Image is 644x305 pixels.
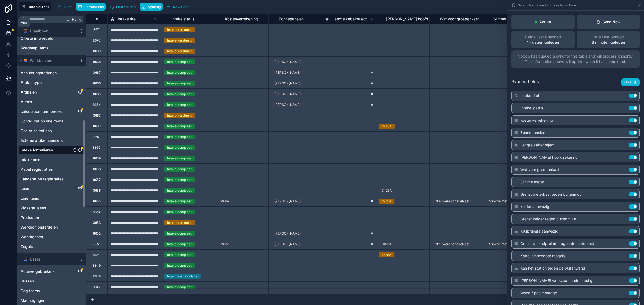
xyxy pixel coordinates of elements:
div: 8659 [93,156,101,161]
span: kelder aanwezig [520,204,549,209]
span: calculation form preset [21,109,62,114]
div: Dag teams [18,287,85,295]
span: Users [30,256,40,262]
span: Kostenverrekening [225,16,258,22]
div: 8663 [93,113,101,118]
span: Sync Information for Intake formulieren [518,3,578,8]
div: 1x35A [382,252,391,257]
span: Noloco has queued a sync for this table and will process it shortly. The information above will u... [515,54,636,64]
div: Bussen [18,277,85,285]
span: Grenst kelder tegen buitenmuur [520,216,576,222]
button: Find column [108,3,137,11]
button: SmartSuite logoUsers [18,255,77,263]
div: 1x35A [382,199,391,204]
div: Intake verstuurd [167,38,192,43]
div: [PERSON_NAME] [275,92,301,96]
img: SmartSuite logo [23,29,28,33]
div: 3x25A [382,188,392,193]
div: [PERSON_NAME] [275,70,301,75]
div: 3x25A [382,242,392,247]
div: Intake media [18,155,85,164]
div: Dealer selections [18,127,85,135]
span: Draaiboek [30,28,48,34]
div: [PERSON_NAME] [275,102,301,107]
span: Fields Last Changed [525,34,561,40]
span: Lengte kabeltraject [332,16,367,22]
div: Leads [18,184,85,193]
img: SmartSuite logo [23,58,28,63]
span: Werkbonnen [21,234,43,240]
span: [PERSON_NAME] hoofdzekering [386,16,444,22]
div: 8654 [93,210,101,214]
span: Line items [21,196,39,201]
div: Actieve gebruikers [18,267,85,276]
div: Intake compleet [167,199,192,204]
div: calculation form preset [18,107,85,116]
span: New field [173,5,188,9]
div: Artikelen [18,88,85,96]
div: 8658 [93,167,101,171]
div: Intake compleet [167,81,192,86]
div: Intake compleet [167,145,192,150]
span: Producten [21,215,39,220]
div: 8664 [93,103,101,107]
div: 8653 [93,221,101,225]
span: Leads [21,186,32,191]
div: [PERSON_NAME] [275,242,301,247]
span: Roadmap items [21,45,49,51]
span: Bussen [21,278,34,284]
div: 8669 [93,49,101,53]
div: Intake compleet [167,92,192,96]
p: 3 minuten geleden [592,40,625,45]
span: Pickstatusses [21,205,46,211]
span: Slimme meter [493,16,517,22]
div: 8668 [93,60,101,64]
a: Permissions [76,3,108,11]
button: Sync Now [577,15,640,29]
button: Data Sources [19,2,51,11]
span: Permissions [84,5,104,9]
div: Intake compleet [167,263,192,268]
span: Lengte kabeltraject [520,142,555,148]
img: SmartSuite logo [23,257,28,261]
div: Ingevulde calculatie [167,274,197,279]
button: Permissions [76,3,105,11]
span: Intake formulieren [21,147,53,153]
div: Configuration line items [18,117,85,125]
div: 8662 [93,124,101,128]
span: [PERSON_NAME] hoofdzekering [520,155,578,160]
button: SmartSuite logoWerkbonnen [18,57,77,64]
span: Wat voor groepenkast [520,167,559,172]
span: Werkbonnen [30,58,52,63]
span: Slimme meter [520,179,544,185]
span: Auto's [21,99,32,105]
div: Werkbonnen [18,233,85,241]
div: 8661 [93,135,100,139]
div: Intake verstuurd [167,49,192,54]
span: Intake status [171,16,194,22]
div: Intake compleet [167,135,192,139]
div: 8666 [93,81,101,85]
div: [PERSON_NAME] [275,81,301,86]
div: Slimme meter [489,199,511,204]
span: Syncing [148,5,161,9]
div: Auto's [18,98,85,106]
div: [PERSON_NAME] [275,59,301,64]
div: Line items [18,194,85,203]
span: Offerte info regels [21,36,53,41]
div: 8671 [93,28,100,32]
span: Zegels [21,244,33,249]
a: Syncing [140,3,165,11]
span: Wat voor groepenkast [440,16,479,22]
span: Grenst meterkast tegen buitenmuur [520,192,583,197]
button: New field [165,3,190,11]
div: Intake verstuurd [167,113,192,118]
div: 1x40A [382,124,392,129]
div: Offerte info regels [18,34,85,43]
div: Privé [221,199,229,204]
span: Intake titel [520,93,539,98]
div: Intake formulieren [18,146,85,154]
div: 8667 [93,70,101,75]
div: Intake compleet [167,252,192,257]
span: Dag teams [21,288,40,293]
